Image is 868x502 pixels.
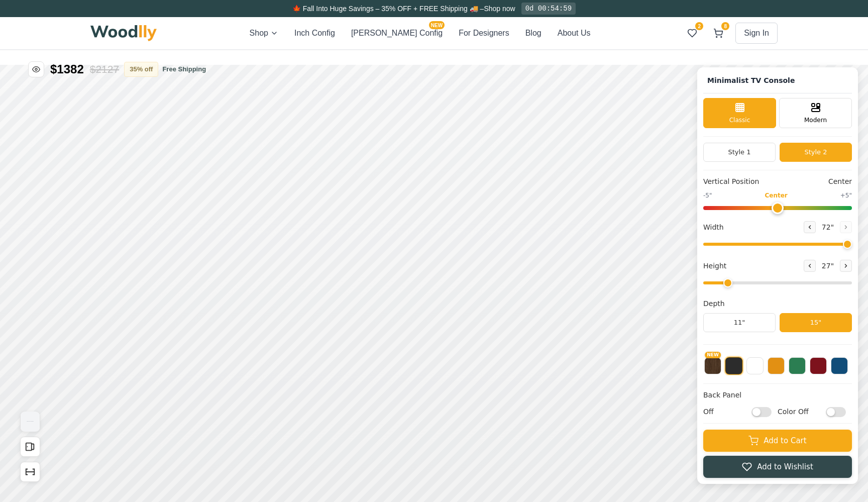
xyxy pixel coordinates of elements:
a: Shop now [484,5,515,13]
span: Height [703,260,726,271]
button: [PERSON_NAME] ConfigNEW [351,27,443,39]
span: Off [703,407,746,417]
button: Blog [525,27,541,39]
button: Yellow [768,357,785,374]
h1: Click to rename [703,73,799,88]
span: Center [828,176,852,187]
button: Inch Config [294,27,335,39]
span: 2 [695,22,703,30]
span: NEW [429,21,445,29]
span: Modern [804,116,827,125]
span: Color Off [778,407,821,417]
button: About Us [558,27,591,39]
button: Blue [831,357,848,374]
span: Classic [729,116,750,125]
button: Green [789,357,806,374]
span: Depth [703,298,725,309]
div: 0d 00:54:59 [521,3,576,15]
button: Red [810,357,827,374]
button: Show Dimensions [20,462,40,482]
span: Free shipping included [162,64,206,74]
span: Vertical Position [703,176,759,187]
button: Add to Wishlist [703,456,852,478]
span: Center [765,191,787,200]
button: For Designers [459,27,509,39]
img: Woodlly [90,25,157,41]
button: 2 [683,24,701,42]
button: White [746,357,764,374]
span: 🍁 Fall Into Huge Savings – 35% OFF + FREE Shipping 🚚 – [292,5,484,13]
input: Off [751,407,772,417]
input: Color Off [826,407,846,417]
button: 8 [709,24,727,42]
span: 72 " [820,222,836,232]
button: View Gallery [20,412,40,432]
span: +5" [840,191,852,200]
button: Style 1 [703,143,776,162]
h4: Back Panel [703,390,852,400]
span: Width [703,222,724,232]
button: NEW [704,357,721,374]
button: Add to Cart [703,430,852,452]
button: 11" [703,313,776,332]
span: 8 [721,22,729,30]
button: Shop [250,27,278,39]
button: Black [725,357,743,375]
span: NEW [705,352,721,358]
img: Gallery [21,412,40,432]
span: -5" [703,191,712,200]
button: Sign In [735,23,778,44]
button: Style 2 [780,143,852,162]
button: Open All Doors and Drawers [20,437,40,457]
button: Toggle price visibility [28,61,44,77]
button: 15" [780,313,852,332]
span: 27 " [820,260,836,271]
